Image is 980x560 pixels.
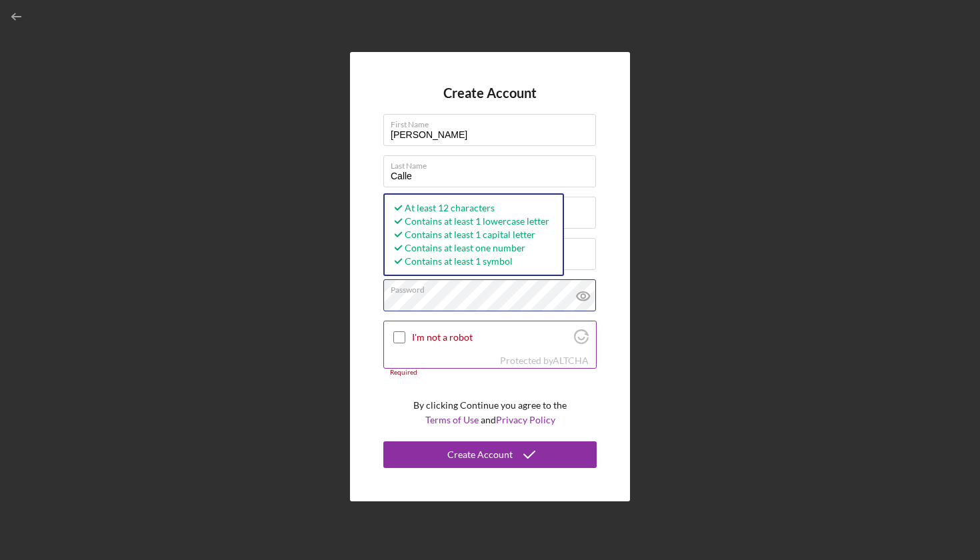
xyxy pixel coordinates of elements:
a: Visit Altcha.org [553,355,589,366]
div: At least 12 characters [391,201,549,215]
a: Privacy Policy [496,414,555,425]
label: I'm not a robot [412,332,570,343]
a: Visit Altcha.org [574,335,589,346]
div: Protected by [500,355,589,366]
h4: Create Account [443,85,537,101]
div: Contains at least 1 lowercase letter [391,215,549,228]
button: Create Account [383,441,597,468]
p: By clicking Continue you agree to the and [413,398,567,428]
a: Terms of Use [425,414,479,425]
label: Password [391,280,596,295]
div: Create Account [447,441,513,468]
div: Contains at least one number [391,241,549,255]
label: First Name [391,115,596,129]
div: Required [383,369,597,377]
div: Contains at least 1 symbol [391,255,549,268]
div: Contains at least 1 capital letter [391,228,549,241]
label: Last Name [391,156,596,171]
